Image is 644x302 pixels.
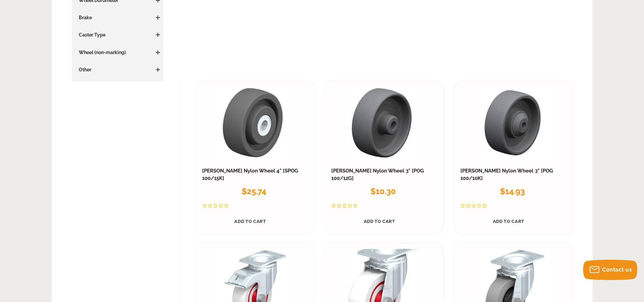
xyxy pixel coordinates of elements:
[75,49,160,56] h3: Wheel (non-marking)
[364,219,395,224] span: Add to Cart
[75,14,160,21] h3: Brake
[242,186,266,196] span: $25.74
[602,266,632,273] span: Contact us
[460,215,556,228] a: Add to Cart
[371,186,396,196] span: $10.30
[493,219,524,224] span: Add to Cart
[234,219,266,224] span: Add to Cart
[75,66,160,73] h3: Other
[202,215,298,228] a: Add to Cart
[75,31,160,38] h3: Caster Type
[583,260,637,280] button: Contact us
[331,168,424,181] a: [PERSON_NAME] Nylon Wheel 3" [POG 100/12G]
[460,168,553,181] a: [PERSON_NAME] Nylon Wheel 3" [POG 100/10K]
[331,215,427,228] a: Add to Cart
[202,168,298,181] a: [PERSON_NAME] Nylon Wheel 4" [SPOG 100/15K]
[500,186,525,196] span: $14.93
